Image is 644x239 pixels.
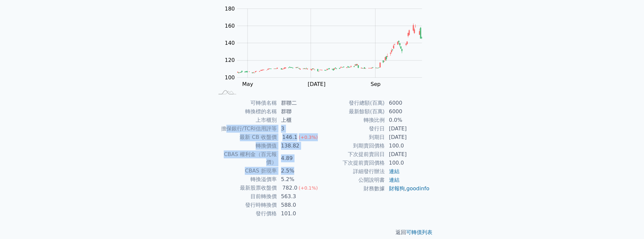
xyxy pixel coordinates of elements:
[281,133,299,141] div: 146.1
[322,99,385,107] td: 發行總額(百萬)
[277,124,322,133] td: 3
[214,99,277,107] td: 可轉債名稱
[389,168,399,174] a: 連結
[385,99,430,107] td: 6000
[385,124,430,133] td: [DATE]
[225,74,235,81] tspan: 100
[277,167,322,175] td: 2.5%
[322,124,385,133] td: 發行日
[214,107,277,116] td: 轉換標的名稱
[214,167,277,175] td: CBAS 折現率
[371,81,380,87] tspan: Sep
[322,159,385,167] td: 下次提前賣回價格
[322,142,385,150] td: 到期賣回價格
[385,133,430,142] td: [DATE]
[308,81,325,87] tspan: [DATE]
[322,116,385,124] td: 轉換比例
[277,209,322,218] td: 101.0
[385,159,430,167] td: 100.0
[277,107,322,116] td: 群聯
[214,116,277,124] td: 上市櫃別
[277,99,322,107] td: 群聯二
[299,135,318,140] span: (+0.3%)
[322,167,385,176] td: 詳細發行辦法
[385,142,430,150] td: 100.0
[277,175,322,184] td: 5.2%
[277,201,322,209] td: 588.0
[277,142,322,150] td: 138.82
[214,209,277,218] td: 發行價格
[385,107,430,116] td: 6000
[277,150,322,167] td: 4.89
[281,184,299,192] div: 782.0
[277,192,322,201] td: 563.3
[214,201,277,209] td: 發行時轉換價
[322,184,385,193] td: 財務數據
[385,116,430,124] td: 0.0%
[322,107,385,116] td: 最新餘額(百萬)
[214,150,277,167] td: CBAS 權利金（百元報價）
[277,116,322,124] td: 上櫃
[225,23,235,29] tspan: 160
[406,185,429,192] a: goodinfo
[406,229,433,235] a: 可轉債列表
[214,192,277,201] td: 目前轉換價
[385,150,430,159] td: [DATE]
[225,57,235,63] tspan: 120
[322,150,385,159] td: 下次提前賣回日
[389,177,399,183] a: 連結
[214,142,277,150] td: 轉換價值
[322,133,385,142] td: 到期日
[214,124,277,133] td: 擔保銀行/TCRI信用評等
[225,40,235,46] tspan: 140
[214,133,277,142] td: 最新 CB 收盤價
[299,185,318,191] span: (+0.1%)
[214,184,277,192] td: 最新股票收盤價
[389,185,405,192] a: 財報狗
[221,6,432,87] g: Chart
[214,175,277,184] td: 轉換溢價率
[242,81,253,87] tspan: May
[385,184,430,193] td: ,
[206,228,438,236] p: 返回
[225,6,235,12] tspan: 180
[611,207,644,239] div: 聊天小工具
[322,176,385,184] td: 公開說明書
[611,207,644,239] iframe: Chat Widget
